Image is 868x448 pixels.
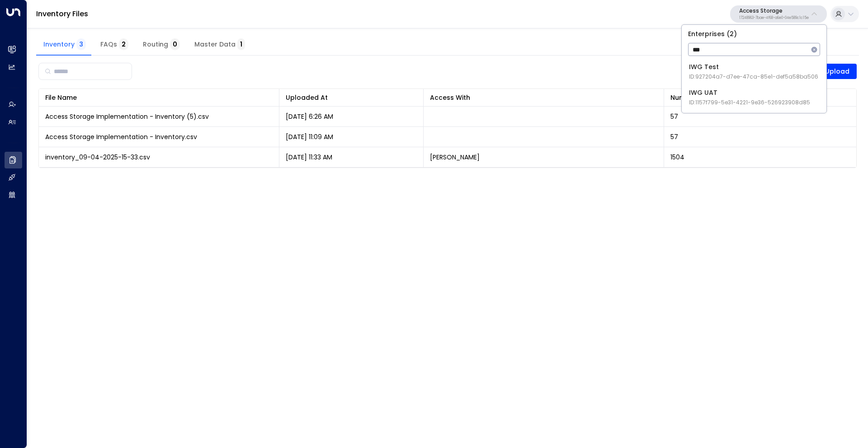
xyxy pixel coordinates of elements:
[45,112,209,121] span: Access Storage Implementation - Inventory (5).csv
[43,41,86,49] span: Inventory
[730,5,827,23] button: Access Storage17248963-7bae-4f68-a6e0-04e589c1c15e
[430,153,480,162] p: [PERSON_NAME]
[739,8,809,14] p: Access Storage
[45,153,150,162] span: inventory_09-04-2025-15-33.csv
[237,38,245,50] span: 1
[286,153,332,162] p: [DATE] 11:33 AM
[194,41,245,49] span: Master Data
[143,41,180,49] span: Routing
[45,132,197,141] span: Access Storage Implementation - Inventory.csv
[815,66,850,77] span: Upload
[689,88,810,107] div: IWG UAT
[689,98,810,107] span: ID: 1157f799-5e31-4221-9e36-526923908d85
[286,132,333,141] p: [DATE] 11:09 AM
[670,153,684,162] span: 1504
[119,38,128,50] span: 2
[45,92,273,103] div: File Name
[76,38,86,50] span: 3
[807,64,857,79] button: Upload
[100,41,128,49] span: FAQs
[670,92,850,103] div: Number of rows
[739,16,809,20] p: 17248963-7bae-4f68-a6e0-04e589c1c15e
[286,92,417,103] div: Uploaded At
[430,92,657,103] div: Access With
[670,132,678,141] span: 57
[286,112,333,121] p: [DATE] 6:26 AM
[45,92,77,103] div: File Name
[36,9,88,19] a: Inventory Files
[689,62,818,81] div: IWG Test
[689,73,818,81] span: ID: 927204a7-d7ee-47ca-85e1-def5a58ba506
[170,38,180,50] span: 0
[286,92,328,103] div: Uploaded At
[670,92,724,103] div: Number of rows
[670,112,678,121] span: 57
[685,28,823,39] p: Enterprises ( 2 )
